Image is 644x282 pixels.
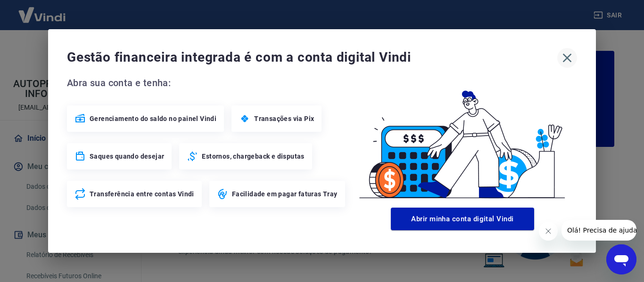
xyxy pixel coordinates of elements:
span: Saques quando desejar [90,152,164,161]
span: Transferência entre contas Vindi [90,189,194,199]
span: Abra sua conta e tenha: [67,75,348,90]
span: Estornos, chargeback e disputas [202,152,304,161]
iframe: Botão para abrir a janela de mensagens [606,244,636,274]
span: Gestão financeira integrada é com a conta digital Vindi [67,48,557,67]
span: Olá! Precisa de ajuda? [6,7,79,14]
span: Gerenciamento do saldo no painel Vindi [90,114,216,123]
img: Good Billing [348,75,577,204]
span: Facilidade em pagar faturas Tray [232,189,338,199]
button: Abrir minha conta digital Vindi [391,208,534,230]
iframe: Fechar mensagem [539,222,558,241]
span: Transações via Pix [254,114,314,123]
iframe: Mensagem da empresa [561,220,636,241]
